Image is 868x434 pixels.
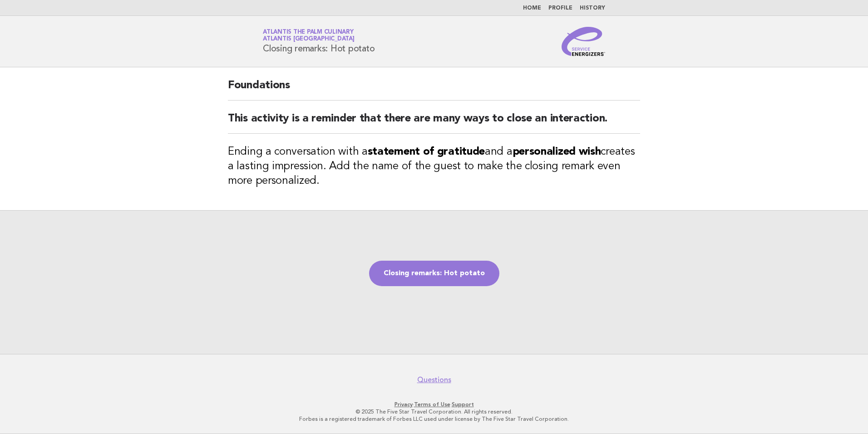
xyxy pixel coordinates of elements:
[368,146,485,157] strong: statement of gratitude
[369,261,499,286] a: Closing remarks: Hot potato
[580,5,605,11] a: History
[156,415,712,423] p: Forbes is a registered trademark of Forbes LLC used under license by The Five Star Travel Corpora...
[228,145,640,188] h3: Ending a conversation with a and a creates a lasting impression. Add the name of the guest to mak...
[156,401,712,408] p: · ·
[417,375,451,384] a: Questions
[513,146,601,157] strong: personalized wish
[263,36,355,42] span: Atlantis [GEOGRAPHIC_DATA]
[228,111,640,134] h2: This activity is a reminder that there are many ways to close an interaction.
[562,27,605,56] img: Service Energizers
[395,401,413,408] a: Privacy
[263,29,355,42] a: Atlantis The Palm CulinaryAtlantis [GEOGRAPHIC_DATA]
[452,401,474,408] a: Support
[263,30,375,53] h1: Closing remarks: Hot potato
[228,78,640,101] h2: Foundations
[523,5,541,11] a: Home
[414,401,450,408] a: Terms of Use
[548,5,572,11] a: Profile
[156,408,712,415] p: © 2025 The Five Star Travel Corporation. All rights reserved.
